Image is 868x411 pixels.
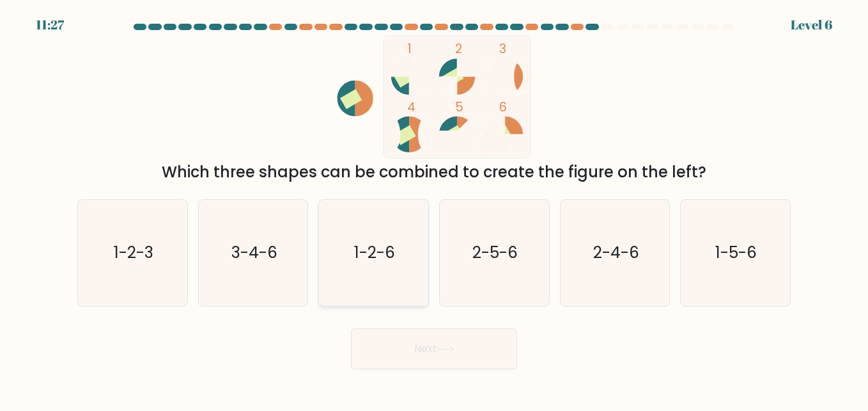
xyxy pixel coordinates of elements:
text: 3-4-6 [231,241,277,264]
tspan: 3 [499,40,506,58]
text: 1-2-6 [354,241,395,264]
text: 2-4-6 [593,241,639,264]
div: 11:27 [36,15,64,35]
tspan: 2 [455,40,462,58]
tspan: 6 [499,98,507,116]
text: 1-5-6 [716,241,757,264]
div: Which three shapes can be combined to create the figure on the left? [85,161,783,184]
text: 1-2-3 [114,241,153,264]
tspan: 1 [407,40,412,58]
tspan: 4 [407,98,415,116]
text: 2-5-6 [472,241,518,264]
button: Next [351,328,517,369]
div: Level 6 [791,15,832,35]
tspan: 5 [455,98,463,116]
